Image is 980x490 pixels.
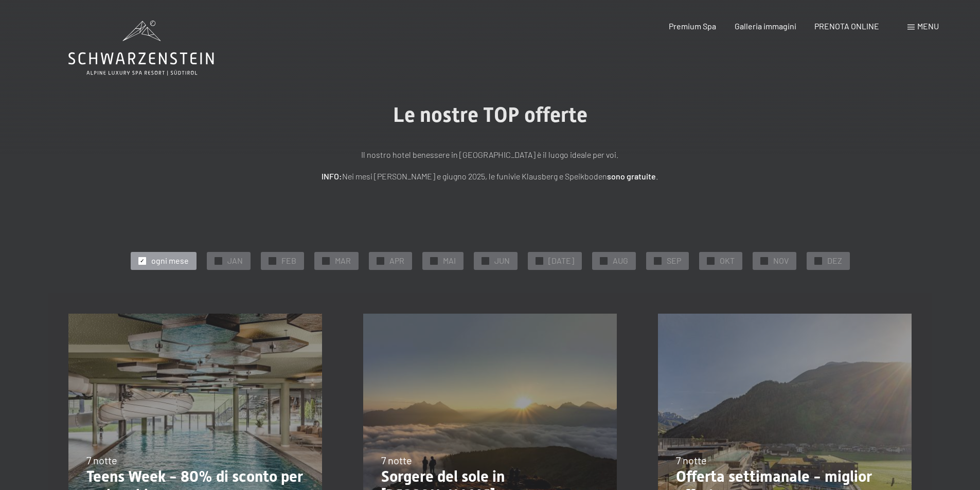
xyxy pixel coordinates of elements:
[814,21,879,31] a: PRENOTA ONLINE
[216,257,220,264] span: ✓
[548,255,574,266] span: [DATE]
[322,171,342,181] strong: INFO:
[827,255,842,266] span: DEZ
[601,257,605,264] span: ✓
[227,255,243,266] span: JAN
[667,255,681,266] span: SEP
[494,255,510,266] span: JUN
[669,21,716,31] a: Premium Spa
[233,170,747,183] p: Nei mesi [PERSON_NAME] e giugno 2025, le funivie Klausberg e Speikboden .
[537,257,541,264] span: ✓
[270,257,274,264] span: ✓
[917,21,939,31] span: Menu
[816,257,820,264] span: ✓
[389,255,404,266] span: APR
[483,257,487,264] span: ✓
[432,257,436,264] span: ✓
[233,148,747,161] p: Il nostro hotel benessere in [GEOGRAPHIC_DATA] è il luogo ideale per voi.
[281,255,296,266] span: FEB
[86,454,117,466] span: 7 notte
[773,255,789,266] span: NOV
[708,257,712,264] span: ✓
[735,21,796,31] a: Galleria immagini
[393,103,587,127] span: Le nostre TOP offerte
[151,255,189,266] span: ogni mese
[720,255,735,266] span: OKT
[676,454,707,466] span: 7 notte
[607,171,656,181] strong: sono gratuite
[335,255,351,266] span: MAR
[762,257,766,264] span: ✓
[655,257,660,264] span: ✓
[613,255,628,266] span: AUG
[443,255,456,266] span: MAI
[381,454,412,466] span: 7 notte
[378,257,382,264] span: ✓
[324,257,328,264] span: ✓
[140,257,144,264] span: ✓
